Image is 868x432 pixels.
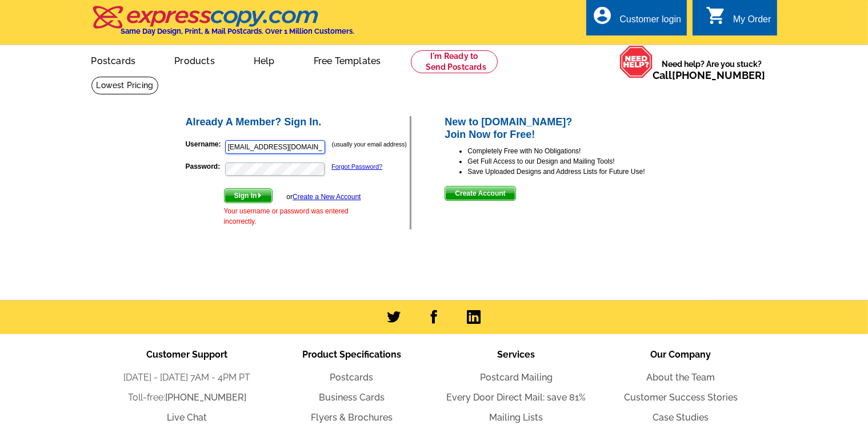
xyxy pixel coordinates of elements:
a: [PHONE_NUMBER] [673,69,766,81]
span: Need help? Are you stuck? [653,58,771,81]
a: Create a New Account [293,193,361,201]
a: Postcards [73,46,154,73]
div: Customer login [619,14,681,30]
span: Sign In [225,189,272,203]
div: My Order [733,14,771,30]
img: help [619,45,653,78]
i: account_circle [592,5,613,26]
label: Username: [186,139,224,149]
a: Every Door Direct Mail: save 81% [447,392,586,403]
span: Services [498,349,535,360]
a: Forgot Password? [331,163,382,170]
a: shopping_cart My Order [706,13,771,27]
h2: Already A Member? Sign In. [186,116,410,129]
button: Create Account [445,186,515,201]
a: Business Cards [319,392,385,403]
li: Get Full Access to our Design and Mailing Tools! [467,156,684,167]
div: Your username or password was entered incorrectly. [224,206,361,227]
i: shopping_cart [706,5,726,26]
h2: New to [DOMAIN_NAME]? Join Now for Free! [445,116,684,141]
iframe: LiveChat chat widget [639,166,868,432]
li: [DATE] - [DATE] 7AM - 4PM PT [105,371,270,385]
a: Help [235,46,293,73]
a: [PHONE_NUMBER] [165,392,246,403]
a: Free Templates [295,46,399,73]
a: Flyers & Brochures [311,412,393,423]
a: Products [156,46,233,73]
img: button-next-arrow-white.png [257,193,262,198]
span: Call [653,69,766,81]
a: Live Chat [167,412,207,423]
li: Completely Free with No Obligations! [467,146,684,156]
a: Mailing Lists [490,412,543,423]
a: Same Day Design, Print, & Mail Postcards. Over 1 Million Customers. [91,14,355,35]
div: or [286,192,361,202]
a: Customer Success Stories [624,392,738,403]
label: Password: [186,161,224,172]
button: Sign In [224,188,273,203]
h4: Same Day Design, Print, & Mail Postcards. Over 1 Million Customers. [121,27,355,35]
span: Product Specifications [302,349,401,360]
small: (usually your email address) [332,141,407,148]
a: Postcards [330,372,374,383]
li: Save Uploaded Designs and Address Lists for Future Use! [467,167,684,177]
a: account_circle Customer login [592,13,681,27]
span: Create Account [445,187,515,200]
li: Toll-free: [105,391,270,405]
a: Postcard Mailing [480,372,553,383]
span: Customer Support [147,349,228,360]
